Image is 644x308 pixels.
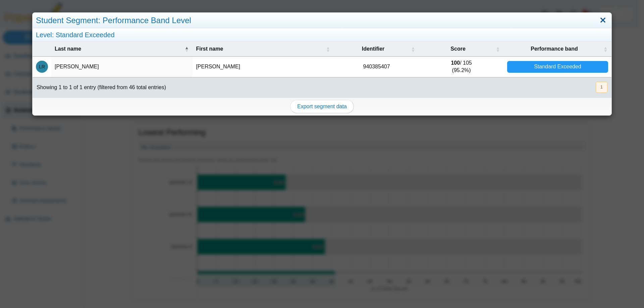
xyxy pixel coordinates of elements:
[496,42,500,56] span: Score : Activate to sort
[531,46,578,52] span: Performance band
[297,104,347,109] span: Export segment data
[326,42,330,56] span: First name : Activate to sort
[33,77,166,98] div: Showing 1 to 1 of 1 entry (filtered from 46 total entries)
[39,64,45,69] span: Lillian Reid
[595,82,607,93] nav: pagination
[196,46,223,52] span: First name
[33,13,611,28] div: Student Segment: Performance Band Level
[411,42,415,56] span: Identifier : Activate to sort
[290,100,354,113] a: Export segment data
[507,61,608,73] div: Standard Exceeded
[596,82,607,93] button: 1
[193,57,334,77] td: [PERSON_NAME]
[603,42,607,56] span: Performance band : Activate to sort
[450,46,465,52] span: Score
[33,28,611,42] div: Level: Standard Exceeded
[362,46,385,52] span: Identifier
[184,42,189,56] span: Last name : Activate to invert sorting
[334,57,419,77] td: 940385407
[55,46,81,52] span: Last name
[598,15,608,26] a: Close
[451,60,460,66] b: 100
[51,57,193,77] td: [PERSON_NAME]
[419,57,504,77] td: / 105 (95.2%)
